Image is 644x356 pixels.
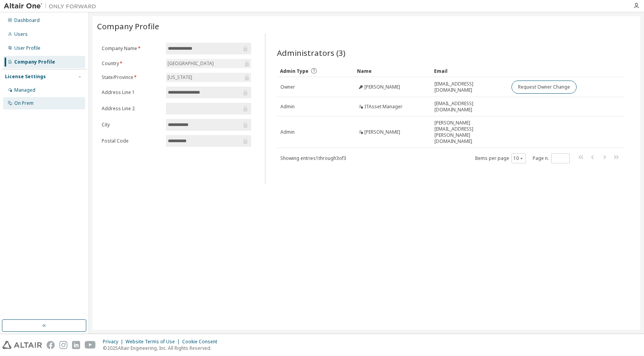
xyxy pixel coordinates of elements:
span: Admin [280,129,295,135]
span: Admin [280,104,295,110]
span: Page n. [533,153,570,163]
span: Admin Type [280,68,309,74]
label: Company Name [102,45,161,52]
div: Managed [14,87,35,93]
img: youtube.svg [85,341,96,349]
div: Users [14,31,28,37]
div: Website Terms of Use [126,339,182,345]
label: Country [102,60,161,67]
div: Name [357,65,428,77]
div: Privacy [103,339,126,345]
img: linkedin.svg [72,341,80,349]
div: [GEOGRAPHIC_DATA] [166,59,215,68]
div: On Prem [14,100,34,106]
span: [PERSON_NAME] [364,129,400,135]
div: Dashboard [14,17,40,24]
label: City [102,122,161,128]
span: Showing entries 1 through 3 of 3 [280,155,346,161]
span: ITAsset Manager [364,104,402,110]
span: Company Profile [97,21,159,32]
div: Cookie Consent [182,339,222,345]
div: Email [434,65,505,77]
button: Request Owner Change [512,81,577,94]
div: Company Profile [14,59,55,65]
img: Altair One [4,2,100,10]
span: [PERSON_NAME][EMAIL_ADDRESS][PERSON_NAME][DOMAIN_NAME] [434,120,505,144]
label: Address Line 1 [102,89,161,96]
label: Address Line 2 [102,106,161,112]
img: altair_logo.svg [2,341,42,349]
div: User Profile [14,45,40,51]
img: facebook.svg [47,341,55,349]
button: 10 [513,155,524,161]
label: Postal Code [102,138,161,144]
div: [GEOGRAPHIC_DATA] [166,59,251,68]
div: [US_STATE] [166,73,251,82]
span: [PERSON_NAME] [364,84,400,90]
span: Administrators (3) [277,47,345,58]
p: © 2025 Altair Engineering, Inc. All Rights Reserved. [103,345,222,351]
div: [US_STATE] [166,73,193,82]
span: [EMAIL_ADDRESS][DOMAIN_NAME] [434,81,505,93]
span: Owner [280,84,295,90]
div: License Settings [5,74,46,80]
span: Items per page [475,153,526,163]
span: [EMAIL_ADDRESS][DOMAIN_NAME] [434,101,505,113]
img: instagram.svg [59,341,67,349]
label: State/Province [102,74,161,81]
